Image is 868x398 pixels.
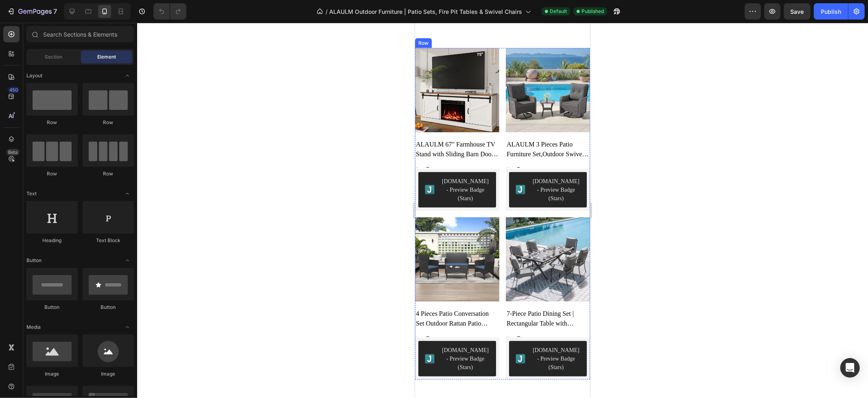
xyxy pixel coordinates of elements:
span: / [326,7,328,16]
div: Text Block [83,237,134,244]
iframe: Design area [415,23,590,398]
div: Row [26,170,78,177]
button: 7 [3,3,61,20]
span: Element [97,53,116,61]
div: Row [26,119,78,126]
div: Heading [26,237,78,244]
div: Row [83,170,134,177]
span: Media [26,324,41,331]
span: Text [26,190,37,197]
button: Publish [814,3,848,20]
div: Image [26,370,78,378]
span: Toggle open [121,187,134,200]
span: Section [45,53,63,61]
div: Row [83,119,134,126]
div: Image [83,370,134,378]
div: Undo/Redo [153,3,186,20]
span: Save [791,8,804,15]
div: 450 [8,87,20,93]
span: Published [582,8,604,15]
div: Button [26,304,78,311]
input: Search Sections & Elements [26,26,134,42]
span: Toggle open [121,69,134,82]
div: Button [83,304,134,311]
button: Save [784,3,811,20]
span: Button [26,257,42,264]
span: Default [550,8,567,15]
span: Toggle open [121,254,134,267]
span: Layout [26,72,42,79]
p: 7 [53,7,57,16]
div: Open Intercom Messenger [840,358,860,378]
div: Publish [821,7,841,16]
span: ALAULM Outdoor Furniture | Patio Sets, Fire Pit Tables & Swivel Chairs [329,7,522,16]
div: Beta [6,149,20,155]
span: Toggle open [121,321,134,334]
